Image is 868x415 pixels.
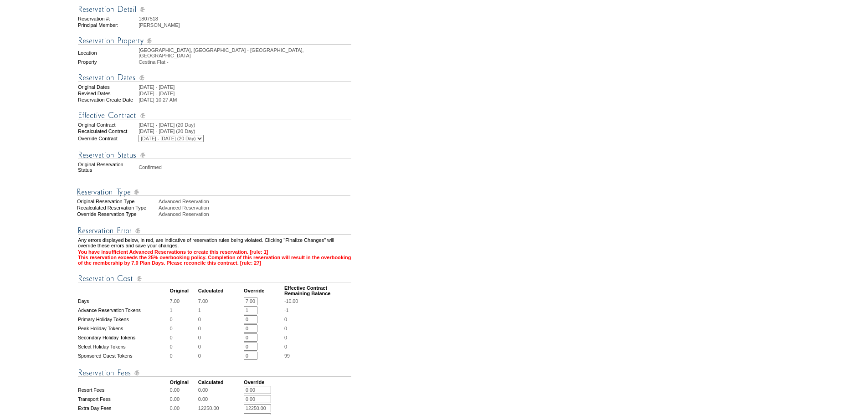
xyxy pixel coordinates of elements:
[139,84,351,90] td: [DATE] - [DATE]
[78,249,351,266] td: You have insufficient Advanced Reservations to create this reservation. [rule: 1] This reservatio...
[139,128,351,134] td: [DATE] - [DATE] (20 Day)
[198,297,243,305] td: 7.00
[244,285,283,296] td: Override
[284,344,287,349] span: 0
[139,22,351,28] td: [PERSON_NAME]
[78,162,138,173] td: Original Reservation Status
[170,404,197,412] td: 0.00
[78,352,169,360] td: Sponsored Guest Tokens
[78,367,351,379] img: Reservation Fees
[78,237,351,248] td: Any errors displayed below, in red, are indicative of reservation rules being violated. Clicking ...
[198,315,243,323] td: 0
[78,4,351,15] img: Reservation Detail
[284,307,288,313] span: -1
[170,285,197,296] td: Original
[78,225,351,236] img: Reservation Errors
[77,205,158,210] div: Recalculated Reservation Type
[159,211,352,217] div: Advanced Reservation
[77,211,158,217] div: Override Reservation Type
[198,306,243,314] td: 1
[78,128,138,134] td: Recalculated Contract
[78,84,138,90] td: Original Dates
[198,285,243,296] td: Calculated
[198,395,243,403] td: 0.00
[78,122,138,128] td: Original Contract
[78,135,138,142] td: Override Contract
[139,59,351,65] td: Cestina Flat -
[78,22,138,28] td: Principal Member:
[170,315,197,323] td: 0
[284,326,287,331] span: 0
[78,315,169,323] td: Primary Holiday Tokens
[78,404,169,412] td: Extra Day Fees
[198,379,243,385] td: Calculated
[78,72,351,83] img: Reservation Dates
[78,35,351,46] img: Reservation Property
[78,273,351,284] img: Reservation Cost
[170,379,197,385] td: Original
[198,404,243,412] td: 12250.00
[139,47,351,58] td: [GEOGRAPHIC_DATA], [GEOGRAPHIC_DATA] - [GEOGRAPHIC_DATA], [GEOGRAPHIC_DATA]
[284,298,298,304] span: -10.00
[78,110,351,121] img: Effective Contract
[170,297,197,305] td: 7.00
[284,335,287,340] span: 0
[170,343,197,351] td: 0
[78,324,169,333] td: Peak Holiday Tokens
[78,297,169,305] td: Days
[170,395,197,403] td: 0.00
[78,306,169,314] td: Advance Reservation Tokens
[139,91,351,96] td: [DATE] - [DATE]
[78,149,351,161] img: Reservation Status
[78,395,169,403] td: Transport Fees
[78,97,138,102] td: Reservation Create Date
[284,285,351,296] td: Effective Contract Remaining Balance
[170,306,197,314] td: 1
[139,97,351,102] td: [DATE] 10:27 AM
[78,333,169,342] td: Secondary Holiday Tokens
[198,343,243,351] td: 0
[78,16,138,21] td: Reservation #:
[139,162,351,173] td: Confirmed
[78,47,138,58] td: Location
[139,16,351,21] td: 1807518
[77,186,350,198] img: Reservation Type
[159,199,352,204] div: Advanced Reservation
[170,352,197,360] td: 0
[77,199,158,204] div: Original Reservation Type
[78,386,169,394] td: Resort Fees
[78,59,138,65] td: Property
[170,386,197,394] td: 0.00
[198,333,243,342] td: 0
[159,205,352,210] div: Advanced Reservation
[284,353,290,359] span: 99
[198,324,243,333] td: 0
[198,352,243,360] td: 0
[244,379,283,385] td: Override
[284,317,287,322] span: 0
[139,122,351,128] td: [DATE] - [DATE] (20 Day)
[170,324,197,333] td: 0
[170,333,197,342] td: 0
[78,343,169,351] td: Select Holiday Tokens
[198,386,243,394] td: 0.00
[78,91,138,96] td: Revised Dates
